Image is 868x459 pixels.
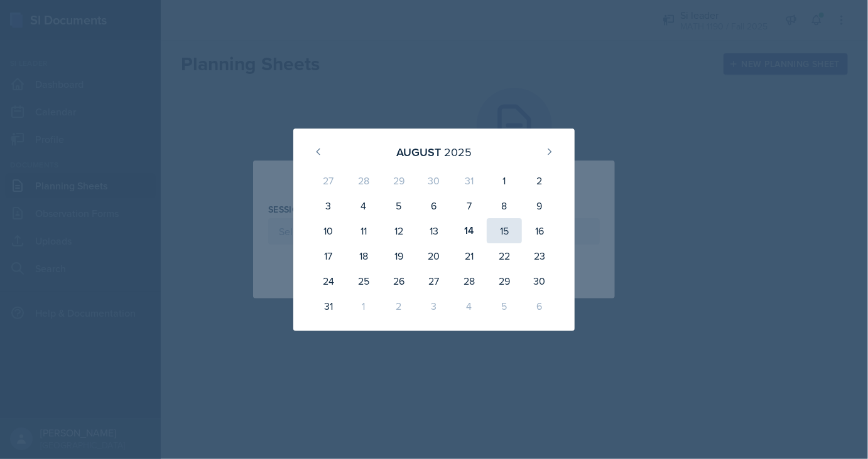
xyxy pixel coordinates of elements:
[452,243,487,268] div: 21
[381,193,416,218] div: 5
[522,268,557,293] div: 30
[381,168,416,193] div: 29
[311,268,346,293] div: 24
[416,193,452,218] div: 6
[416,293,452,319] div: 3
[522,193,557,218] div: 9
[416,268,452,293] div: 27
[311,218,346,243] div: 10
[416,168,452,193] div: 30
[444,144,472,161] div: 2025
[487,293,522,319] div: 5
[381,243,416,268] div: 19
[452,218,487,243] div: 14
[381,218,416,243] div: 12
[487,268,522,293] div: 29
[346,193,381,218] div: 4
[311,193,346,218] div: 3
[381,268,416,293] div: 26
[452,268,487,293] div: 28
[396,144,441,161] div: August
[346,268,381,293] div: 25
[487,193,522,218] div: 8
[416,243,452,268] div: 20
[522,293,557,319] div: 6
[522,243,557,268] div: 23
[487,218,522,243] div: 15
[452,193,487,218] div: 7
[522,218,557,243] div: 16
[346,218,381,243] div: 11
[311,293,346,319] div: 31
[452,293,487,319] div: 4
[346,293,381,319] div: 1
[381,293,416,319] div: 2
[522,168,557,193] div: 2
[346,168,381,193] div: 28
[346,243,381,268] div: 18
[487,168,522,193] div: 1
[452,168,487,193] div: 31
[487,243,522,268] div: 22
[311,168,346,193] div: 27
[416,218,452,243] div: 13
[311,243,346,268] div: 17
